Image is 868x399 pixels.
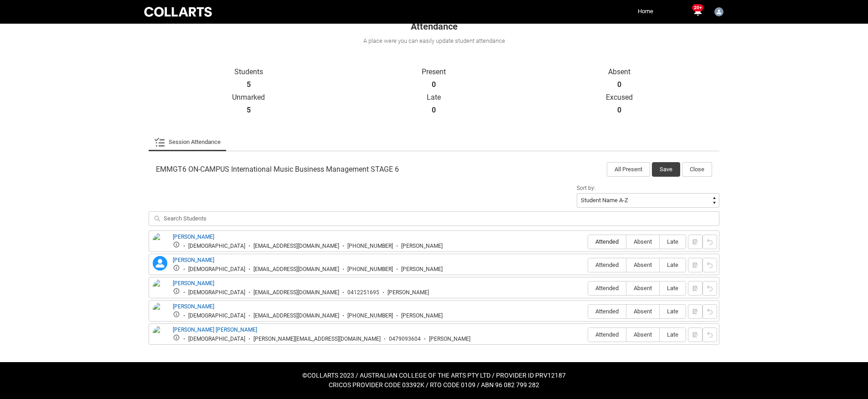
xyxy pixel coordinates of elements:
button: Reset [703,327,717,342]
strong: 0 [617,106,621,115]
strong: 5 [247,106,251,115]
button: User Profile Chrissie Vincent [712,4,726,18]
div: [DEMOGRAPHIC_DATA] [188,266,245,273]
span: Absent [626,238,659,245]
button: Reset [703,258,717,272]
span: Late [660,308,686,315]
span: Attended [588,285,626,292]
img: Joel Williamson [153,302,167,322]
div: [PHONE_NUMBER] [347,312,393,319]
span: Absent [626,261,659,268]
div: [PERSON_NAME] [401,266,443,273]
span: Sort by: [577,185,595,191]
div: [PHONE_NUMBER] [347,266,393,273]
p: Late [341,93,527,102]
span: Attended [588,308,626,315]
span: Late [660,285,686,292]
button: All Present [607,162,650,177]
div: [EMAIL_ADDRESS][DOMAIN_NAME] [253,312,339,319]
span: 20+ [692,4,703,11]
a: [PERSON_NAME] [173,257,214,263]
span: Late [660,261,686,268]
span: Late [660,331,686,338]
div: [DEMOGRAPHIC_DATA] [188,336,245,343]
p: Absent [527,67,712,77]
strong: 5 [247,80,251,89]
a: Session Attendance [154,133,221,151]
a: [PERSON_NAME] [173,303,214,310]
div: [PHONE_NUMBER] [347,243,393,250]
div: 0412251695 [347,289,379,296]
button: Close [682,162,712,177]
img: Eliza Galvin [153,279,167,299]
div: [DEMOGRAPHIC_DATA] [188,243,245,250]
span: Attended [588,238,626,245]
a: Home [635,5,656,18]
div: [DEMOGRAPHIC_DATA] [188,312,245,319]
img: Adam Tulipano [153,233,167,253]
lightning-icon: Beth Timmons [153,256,167,271]
strong: 0 [617,80,621,89]
p: Present [341,67,527,77]
a: [PERSON_NAME] [PERSON_NAME] [173,327,257,333]
span: Absent [626,308,659,315]
span: Attendance [411,21,458,32]
strong: 0 [432,80,436,89]
span: Late [660,238,686,245]
span: Attended [588,331,626,338]
div: [PERSON_NAME] [401,243,443,250]
div: [PERSON_NAME] [401,312,443,319]
div: [DEMOGRAPHIC_DATA] [188,289,245,296]
span: EMMGT6 ON-CAMPUS International Music Business Management STAGE 6 [156,165,399,174]
button: 20+ [692,6,703,17]
p: Unmarked [156,93,341,102]
a: [PERSON_NAME] [173,234,214,240]
li: Session Attendance [149,133,226,151]
button: Save [652,162,680,177]
img: Chrissie Vincent [714,7,723,16]
span: Absent [626,285,659,292]
button: Reset [703,235,717,249]
div: [PERSON_NAME][EMAIL_ADDRESS][DOMAIN_NAME] [253,336,381,343]
div: [EMAIL_ADDRESS][DOMAIN_NAME] [253,266,339,273]
span: Attended [588,261,626,268]
input: Search Students [149,211,719,226]
a: [PERSON_NAME] [173,280,214,286]
button: Reset [703,281,717,296]
button: Reset [703,304,717,319]
img: Joshua Andrews O'Neil [153,326,167,352]
div: [EMAIL_ADDRESS][DOMAIN_NAME] [253,289,339,296]
div: 0479093604 [389,336,421,343]
span: Absent [626,331,659,338]
div: [PERSON_NAME] [429,336,470,343]
p: Students [156,67,341,77]
div: [PERSON_NAME] [387,289,429,296]
strong: 0 [432,106,436,115]
div: A place were you can easily update student attendance [148,36,720,46]
div: [EMAIL_ADDRESS][DOMAIN_NAME] [253,243,339,250]
p: Excused [527,93,712,102]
